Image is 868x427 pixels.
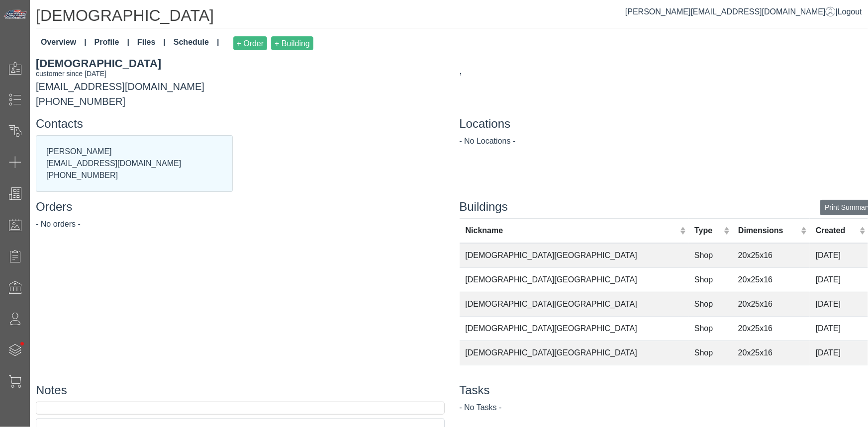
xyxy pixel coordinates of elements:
td: 20x25x16 [732,292,810,316]
td: [DEMOGRAPHIC_DATA][GEOGRAPHIC_DATA] [460,341,689,365]
td: 20x25x16 [732,341,810,365]
td: Shop [688,365,732,389]
a: [PERSON_NAME][EMAIL_ADDRESS][DOMAIN_NAME] [625,7,836,16]
span: • [9,328,35,360]
td: [DEMOGRAPHIC_DATA][GEOGRAPHIC_DATA] [460,316,689,341]
td: [DEMOGRAPHIC_DATA][GEOGRAPHIC_DATA] [460,267,689,292]
div: Created [816,225,857,237]
h4: Orders [36,200,445,214]
td: Shop [688,267,732,292]
td: Shop [688,341,732,365]
div: Dimensions [738,225,799,237]
td: [DATE] [810,341,868,365]
td: [DEMOGRAPHIC_DATA][GEOGRAPHIC_DATA] [460,243,689,268]
td: 20x25x16 [732,243,810,268]
img: Metals Direct Inc Logo [3,9,28,20]
td: [DATE] [810,292,868,316]
td: [DATE] [810,365,868,389]
td: [DEMOGRAPHIC_DATA][GEOGRAPHIC_DATA] [460,292,689,316]
a: Schedule [170,32,223,54]
td: [DATE] [810,243,868,268]
div: [EMAIL_ADDRESS][DOMAIN_NAME] [PHONE_NUMBER] [28,55,452,109]
span: Logout [838,7,862,16]
td: Shop [688,316,732,341]
td: [DEMOGRAPHIC_DATA][GEOGRAPHIC_DATA] [460,365,689,389]
div: [DEMOGRAPHIC_DATA] [36,55,445,72]
h1: [DEMOGRAPHIC_DATA] [36,6,868,28]
td: 20x25x16 [732,316,810,341]
h4: Notes [36,383,445,398]
td: Shop [688,243,732,268]
td: 20x25x16 [732,267,810,292]
div: [PERSON_NAME] [EMAIL_ADDRESS][DOMAIN_NAME] [PHONE_NUMBER] [36,136,232,191]
button: + Building [271,36,313,50]
div: - No orders - [36,218,445,230]
h4: Contacts [36,117,445,131]
button: + Order [233,36,268,50]
div: customer since [DATE] [36,69,445,79]
div: Nickname [466,225,677,237]
td: [DATE] [810,267,868,292]
td: Shop [688,292,732,316]
div: Type [694,225,721,237]
a: Profile [91,32,133,54]
a: Overview [37,32,91,54]
a: Files [133,32,170,54]
td: [DATE] [810,316,868,341]
div: | [625,6,862,18]
td: 20x25x16 [732,365,810,389]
